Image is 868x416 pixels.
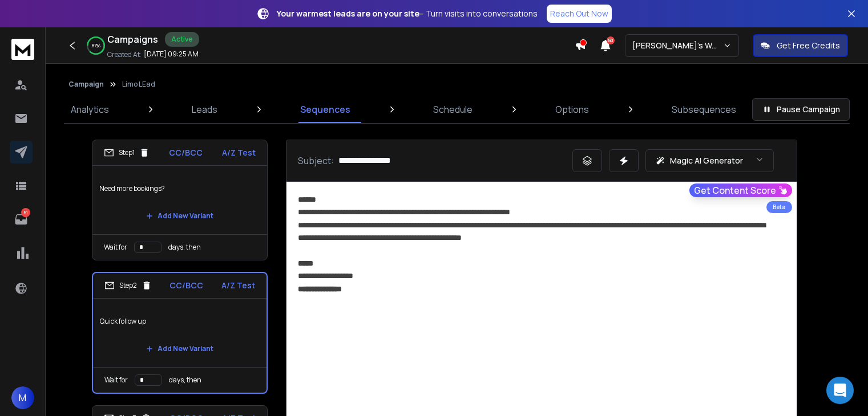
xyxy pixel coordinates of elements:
li: Step2CC/BCCA/Z TestQuick follow upAdd New VariantWait fordays, then [92,272,268,394]
button: M [11,386,34,409]
p: Get Free Credits [777,40,840,51]
p: [DATE] 09:25 AM [144,50,199,59]
div: Beta [766,201,792,213]
p: days, then [169,376,201,385]
p: Schedule [433,103,473,116]
p: Created At: [107,50,142,59]
button: Add New Variant [137,205,223,227]
a: Subsequences [665,96,743,123]
p: CC/BCC [169,280,203,291]
a: Schedule [426,96,479,123]
div: Step 1 [104,148,150,158]
div: Open Intercom Messenger [826,377,854,404]
p: Quick follow up [100,305,260,337]
p: days, then [168,243,201,252]
p: [PERSON_NAME]'s Workspace [632,40,723,51]
p: Options [555,103,589,116]
p: CC/BCC [169,147,203,158]
a: Leads [185,96,224,123]
p: – Turn visits into conversations [277,8,538,19]
a: Analytics [64,96,116,123]
strong: Your warmest leads are on your site [277,8,419,19]
button: Add New Variant [137,337,223,360]
li: Step1CC/BCCA/Z TestNeed more bookings?Add New VariantWait fordays, then [92,140,268,260]
p: Wait for [104,376,128,385]
a: Options [548,96,596,123]
button: Magic AI Generator [645,149,774,172]
a: Reach Out Now [547,5,612,23]
button: Get Content Score [689,183,792,197]
p: Limo LEad [122,80,155,89]
p: Magic AI Generator [670,155,743,166]
p: Wait for [104,243,127,252]
span: 50 [607,36,615,44]
div: Active [165,32,199,47]
p: Reach Out Now [550,8,608,19]
p: 51 [21,208,30,217]
a: Sequences [293,96,357,123]
button: Campaign [68,80,104,89]
p: 87 % [92,42,100,49]
p: Leads [192,103,217,116]
p: Need more bookings? [99,173,260,205]
p: Subject: [298,154,334,168]
button: Get Free Credits [753,34,848,57]
h1: Campaigns [107,32,158,46]
div: Step 2 [104,280,152,291]
p: A/Z Test [221,280,255,291]
button: Pause Campaign [752,98,850,121]
a: 51 [10,208,33,231]
p: Sequences [300,103,350,116]
img: logo [11,39,34,60]
p: Subsequences [672,103,736,116]
p: Analytics [71,103,109,116]
p: A/Z Test [222,147,256,158]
